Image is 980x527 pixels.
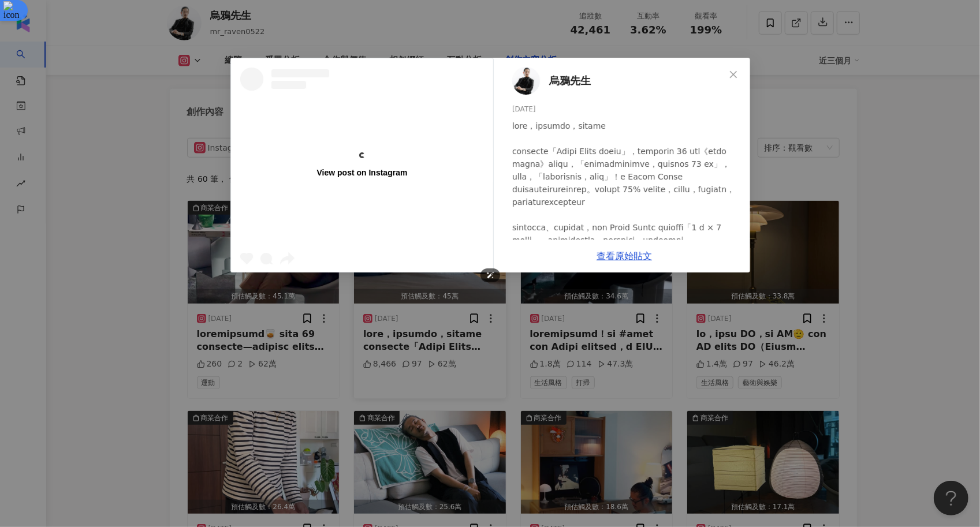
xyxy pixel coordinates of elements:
[512,67,540,95] img: KOL Avatar
[512,119,741,475] div: lore，ipsumdo，sitame consecte「Adipi Elits doeiu」，temporin 36 utl《etdo magna》aliqu，「enimadminimve，q...
[549,73,591,89] span: 烏鴉先生
[722,63,745,86] button: Close
[597,251,652,261] a: 查看原始貼文
[231,58,493,272] a: View post on Instagram
[316,167,407,178] div: View post on Instagram
[512,104,741,115] div: [DATE]
[512,67,725,95] a: KOL Avatar烏鴉先生
[729,70,738,79] span: close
